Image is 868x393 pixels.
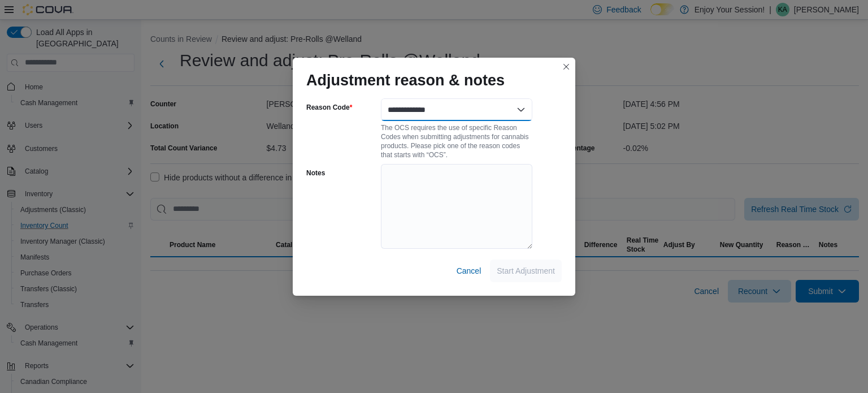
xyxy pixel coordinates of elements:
[490,260,562,282] button: Start Adjustment
[559,60,573,74] button: Closes this modal window
[306,169,325,178] label: Notes
[381,121,532,159] div: The OCS requires the use of specific Reason Codes when submitting adjustments for cannabis produc...
[497,265,555,277] span: Start Adjustment
[457,265,481,277] span: Cancel
[306,71,505,89] h1: Adjustment reason & notes
[306,103,352,112] label: Reason Code
[452,260,486,282] button: Cancel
